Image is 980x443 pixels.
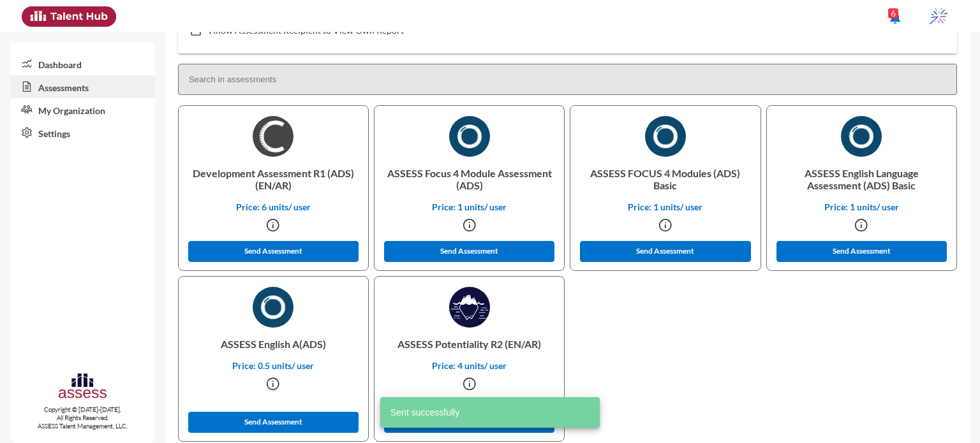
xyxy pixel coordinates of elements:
img: assesscompany-logo.png [57,372,108,403]
a: My Organization [10,98,155,121]
div: 6 [888,8,898,18]
a: Settings [10,121,155,144]
button: Send Assessment [580,241,751,262]
button: Send Assessment [188,412,359,433]
span: Sent successfully [390,406,459,419]
p: Price: 0.5 units/ user [189,360,358,371]
p: ASSESS Focus 4 Module Assessment (ADS) [385,157,554,201]
p: ASSESS English A(ADS) [189,328,358,360]
button: Send Assessment [384,241,555,262]
p: Price: 1 units/ user [581,201,750,212]
p: Price: 6 units/ user [189,201,358,212]
p: Price: 4 units/ user [385,360,554,371]
a: Assessments [10,75,155,98]
p: Development Assessment R1 (ADS) (EN/AR) [189,157,358,201]
p: Copyright © [DATE]-[DATE]. All Rights Reserved. ASSESS Talent Management, LLC. [10,405,155,430]
button: Send Assessment [776,241,947,262]
p: Price: 1 units/ user [385,201,554,212]
button: Send Assessment [188,241,359,262]
a: Dashboard [10,52,155,75]
p: ASSESS English Language Assessment (ADS) Basic [777,157,946,201]
mat-icon: notifications [887,10,903,25]
input: Search in assessments [178,64,957,95]
p: ASSESS FOCUS 4 Modules (ADS) Basic [581,157,750,201]
p: Price: 1 units/ user [777,201,946,212]
p: ASSESS Potentiality R2 (EN/AR) [385,328,554,360]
